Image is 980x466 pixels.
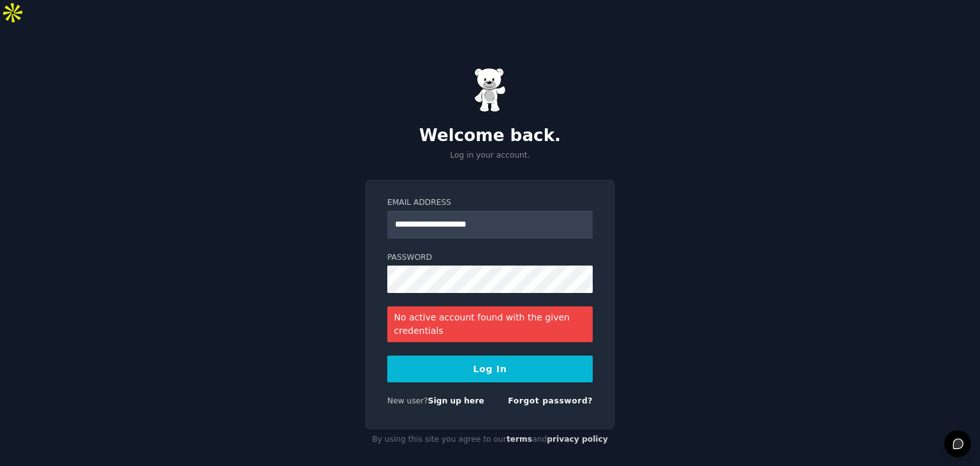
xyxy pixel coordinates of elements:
[387,396,428,405] span: New user?
[387,252,593,264] label: Password
[428,396,484,405] a: Sign up here
[365,126,615,146] h2: Welcome back.
[365,430,615,450] div: By using this site you agree to our and
[387,306,593,342] div: No active account found with the given credentials
[507,435,532,444] a: terms
[474,68,506,112] img: Gummy Bear
[365,150,615,162] p: Log in your account.
[508,396,593,405] a: Forgot password?
[387,356,593,382] button: Log In
[547,435,608,444] a: privacy policy
[387,197,593,209] label: Email Address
